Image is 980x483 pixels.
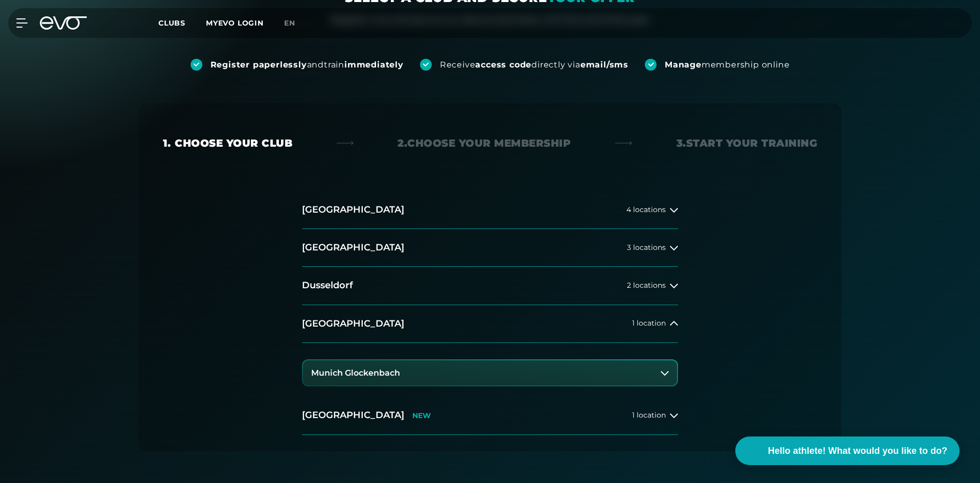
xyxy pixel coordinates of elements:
[580,60,628,70] font: email/sms
[211,60,307,70] font: Register paperlessly
[440,60,476,70] font: Receive
[627,243,631,252] font: 3
[676,137,686,149] font: 3.
[633,281,666,290] font: locations
[412,411,431,420] font: NEW
[531,60,580,70] font: directly via
[398,137,407,149] font: 2.
[175,137,292,149] font: Choose your club
[407,137,571,149] font: Choose your membership
[702,60,790,70] font: membership online
[637,318,666,328] font: location
[206,18,264,28] a: MYEVO LOGIN
[302,280,353,291] font: Dusseldorf
[665,60,702,70] font: Manage
[302,397,678,434] button: [GEOGRAPHIC_DATA]NEW1 location
[637,410,666,420] font: location
[303,360,677,386] button: Munich Glockenbach
[632,318,635,328] font: 1
[163,137,171,149] font: 1.
[302,305,678,343] button: [GEOGRAPHIC_DATA]1 location
[302,318,404,329] font: [GEOGRAPHIC_DATA]
[633,205,666,214] font: locations
[158,18,185,28] font: Clubs
[324,60,344,70] font: train
[768,446,947,456] font: Hello athlete! What would you like to do?
[311,368,400,378] font: Munich Glockenbach
[302,191,678,229] button: [GEOGRAPHIC_DATA]4 locations
[158,18,206,28] a: Clubs
[627,281,631,290] font: 2
[284,18,295,28] font: en
[302,204,404,215] font: [GEOGRAPHIC_DATA]
[302,267,678,305] button: Dusseldorf2 locations
[686,137,818,149] font: Start your training
[307,60,324,70] font: and
[632,410,635,420] font: 1
[344,60,404,70] font: immediately
[626,205,631,214] font: 4
[284,17,308,29] a: en
[475,60,531,70] font: access code
[633,243,666,252] font: locations
[302,409,404,421] font: [GEOGRAPHIC_DATA]
[302,242,404,253] font: [GEOGRAPHIC_DATA]
[302,229,678,267] button: [GEOGRAPHIC_DATA]3 locations
[735,436,960,465] button: Hello athlete! What would you like to do?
